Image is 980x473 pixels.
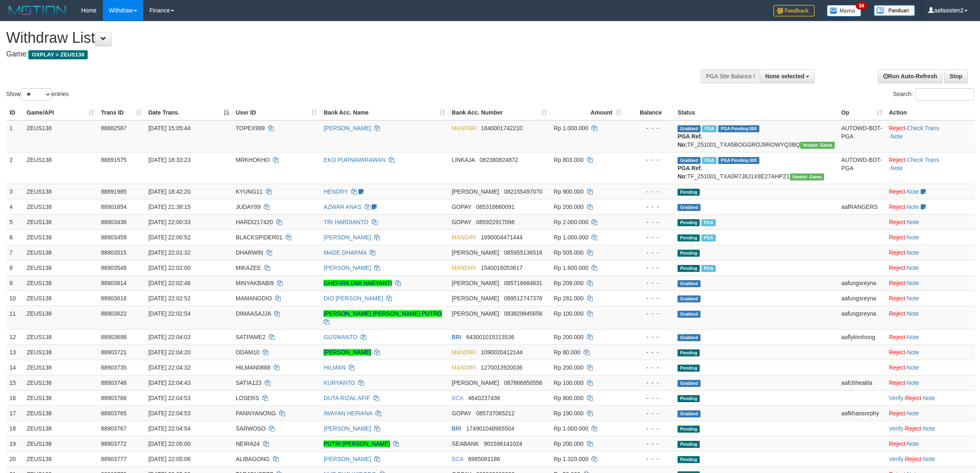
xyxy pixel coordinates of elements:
a: [PERSON_NAME] [324,349,371,356]
td: ZEUS138 [23,290,98,306]
span: None selected [765,73,804,80]
td: AUTOWD-BOT-PGA [838,120,886,152]
a: Note [907,334,919,340]
th: Action [886,105,975,120]
td: 5 [6,214,23,229]
span: DIMAASAJJA [236,310,271,317]
span: BCA [452,395,463,401]
th: Date Trans.: activate to sort column descending [145,105,232,120]
a: Reject [889,440,906,447]
span: 88903698 [101,334,126,340]
a: Note [891,165,903,171]
a: Reject [889,410,906,417]
span: MANDIRI [452,349,476,356]
span: Marked by aafpengsreynich [702,157,717,164]
b: PGA Ref. No: [677,165,702,180]
a: DUTA RIZAL AFIF [324,395,370,401]
span: Rp 1.000.000 [554,234,588,241]
span: Grabbed [677,334,701,341]
span: Copy 082155497070 to clipboard [504,188,542,195]
span: BLACKSPIDER01 [236,234,283,241]
span: [DATE] 22:01:32 [148,249,190,256]
td: 3 [6,184,23,199]
td: ZEUS138 [23,199,98,214]
div: - - - [628,363,671,372]
a: Reject [905,456,922,462]
span: Marked by aaftanly [701,265,716,272]
td: aafRANGERS [838,199,886,214]
td: 7 [6,245,23,260]
span: Copy 1270013920036 to clipboard [481,364,522,371]
th: Trans ID: activate to sort column ascending [98,105,145,120]
span: Pending [677,219,700,226]
a: Reject [889,234,906,241]
span: Pending [677,250,700,257]
span: MRKHOKHO [236,157,270,163]
span: Copy 089512747376 to clipboard [504,295,542,302]
span: 88882587 [101,125,126,131]
a: Reject [889,364,906,371]
a: Reject [889,280,906,286]
a: Note [923,425,935,432]
div: - - - [628,124,671,132]
td: · [886,344,975,360]
span: Copy 1690004471444 to clipboard [481,234,522,241]
div: - - - [628,264,671,272]
span: MANDIRI [452,125,476,131]
div: PGA Site Balance / [701,69,760,83]
span: [DATE] 22:00:52 [148,234,190,241]
span: Grabbed [677,380,701,387]
th: Bank Acc. Name: activate to sort column ascending [320,105,448,120]
span: PANNYANONG [236,410,276,417]
span: MIKAZEE [236,265,261,271]
span: Vendor URL: https://trx31.1velocity.biz [790,173,824,180]
button: None selected [760,69,815,83]
span: Copy 082380824872 to clipboard [480,157,518,163]
span: Marked by aafnoeunsreypich [702,125,717,132]
span: Rp 2.000.000 [554,219,588,225]
td: · [886,229,975,245]
div: - - - [628,203,671,211]
div: - - - [628,309,671,318]
span: DHARWIN [236,249,263,256]
span: Rp 505.000 [554,249,583,256]
div: - - - [628,248,671,257]
td: · [886,375,975,390]
span: [PERSON_NAME] [452,295,499,302]
td: · [886,275,975,290]
img: Button%20Memo.svg [827,5,861,16]
span: [DATE] 18:42:20 [148,188,190,195]
a: Reject [889,157,906,163]
div: - - - [628,394,671,402]
span: [PERSON_NAME] [452,280,499,286]
th: Op: activate to sort column ascending [838,105,886,120]
span: Grabbed [677,295,701,302]
a: GHEFIRA DWI HARYANTI [324,280,392,286]
span: OXPLAY > ZEUS138 [28,50,88,59]
span: 88891985 [101,188,126,195]
span: [DATE] 22:02:52 [148,295,190,302]
div: - - - [628,294,671,302]
span: [DATE] 15:05:44 [148,125,190,131]
span: 88903748 [101,379,126,386]
span: JUDAY99 [236,204,261,210]
span: GOPAY [452,219,471,225]
a: MADE DHARMA [324,249,366,256]
a: Note [907,310,919,317]
span: Rp 200.000 [554,364,583,371]
div: - - - [628,279,671,287]
span: [PERSON_NAME] [452,249,499,256]
a: Note [907,219,919,225]
span: SATPAME2 [236,334,266,340]
span: HARDI217420 [236,219,273,225]
a: Verify [889,456,903,462]
td: TF_251001_TXA5BOGGROJ9ROWYQ3BQ [674,120,838,152]
span: Rp 100.000 [554,379,583,386]
td: · [886,405,975,421]
span: Grabbed [677,204,701,211]
a: Check Trans [907,157,939,163]
input: Search: [915,88,974,101]
a: PUTRI [PERSON_NAME] [324,440,390,447]
b: PGA Ref. No: [677,133,702,148]
td: 6 [6,229,23,245]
